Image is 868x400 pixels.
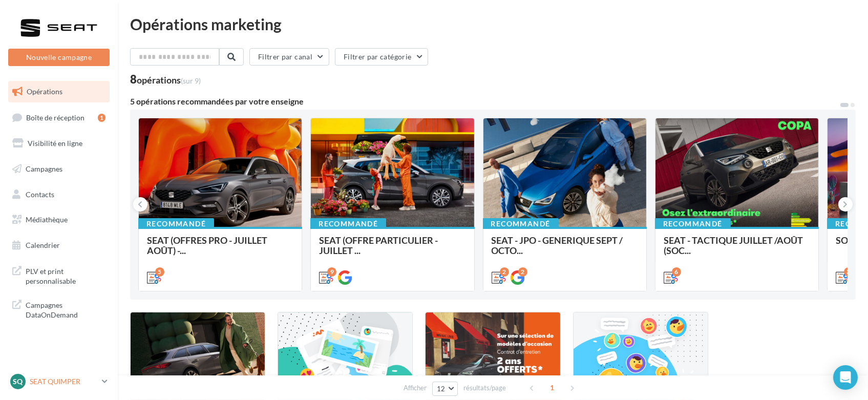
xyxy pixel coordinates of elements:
span: SQ [13,376,23,387]
div: opérations [137,75,201,85]
span: (sur 9) [181,76,201,85]
span: PLV et print personnalisable [26,264,105,286]
span: Calendrier [26,241,60,249]
button: 12 [432,382,458,396]
div: 1 [98,114,105,122]
div: Opérations marketing [130,16,856,32]
div: 9 [327,267,336,277]
a: Médiathèque [6,209,112,230]
a: SQ SEAT QUIMPER [8,372,110,391]
div: 3 [844,267,853,277]
div: Recommandé [483,218,559,229]
span: Campagnes [26,164,62,173]
span: Afficher [404,383,427,393]
a: Campagnes DataOnDemand [6,294,112,324]
span: SEAT (OFFRE PARTICULIER - JUILLET ... [319,235,438,256]
span: 12 [437,385,446,393]
span: Visibilité en ligne [28,139,82,148]
div: 2 [500,267,509,277]
span: Boîte de réception [26,113,84,121]
div: 8 [130,74,201,85]
a: Opérations [6,81,112,102]
div: 5 [155,267,164,277]
div: 2 [518,267,527,277]
a: Contacts [6,184,112,205]
span: 1 [544,380,560,396]
div: Recommandé [138,218,214,229]
button: Filtrer par canal [249,48,329,66]
div: Recommandé [310,218,386,229]
span: SEAT - JPO - GENERIQUE SEPT / OCTO... [492,235,623,256]
button: Filtrer par catégorie [335,48,428,66]
span: Médiathèque [26,215,68,224]
div: Recommandé [655,218,731,229]
a: Boîte de réception1 [6,107,112,129]
span: Contacts [26,190,54,198]
span: SEAT - TACTIQUE JUILLET /AOÛT (SOC... [664,235,803,256]
span: Campagnes DataOnDemand [26,298,105,320]
span: Opérations [27,87,62,96]
div: 5 opérations recommandées par votre enseigne [130,97,839,106]
div: Open Intercom Messenger [833,365,858,390]
a: Calendrier [6,235,112,256]
a: Visibilité en ligne [6,133,112,154]
a: PLV et print personnalisable [6,260,112,290]
a: Campagnes [6,158,112,180]
p: SEAT QUIMPER [30,376,98,387]
div: 6 [672,267,681,277]
span: résultats/page [463,383,506,393]
span: SEAT (OFFRES PRO - JUILLET AOÛT) -... [147,235,267,256]
button: Nouvelle campagne [8,49,110,66]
